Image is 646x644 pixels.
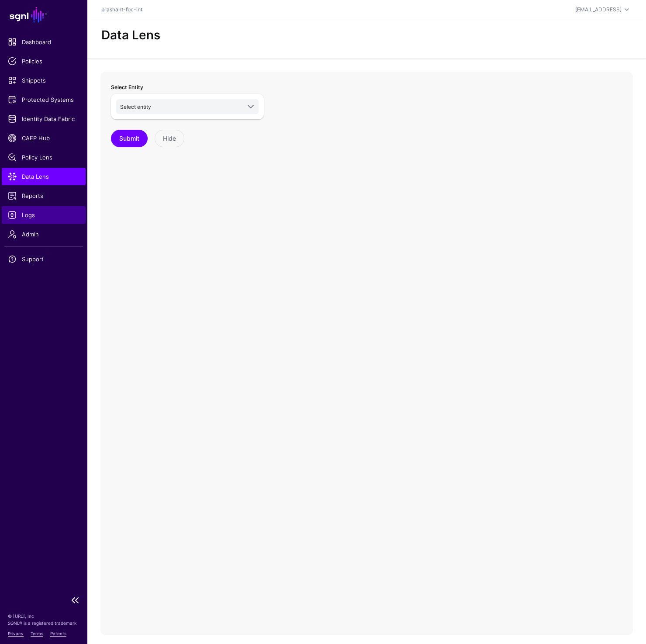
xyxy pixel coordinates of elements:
[2,225,86,243] a: Admin
[8,255,79,263] span: Support
[2,33,86,51] a: Dashboard
[2,187,86,204] a: Reports
[8,95,79,104] span: Protected Systems
[8,211,79,219] span: Logs
[2,91,86,108] a: Protected Systems
[155,130,184,147] button: Hide
[120,104,151,110] span: Select entity
[8,76,79,85] span: Snippets
[8,38,79,46] span: Dashboard
[2,129,86,147] a: CAEP Hub
[8,172,79,181] span: Data Lens
[8,153,79,162] span: Policy Lens
[5,5,82,24] a: SGNL
[111,83,143,91] label: Select Entity
[8,134,79,142] span: CAEP Hub
[101,28,160,43] h2: Data Lens
[101,6,142,13] a: prashant-foc-int
[8,620,79,627] p: SGNL® is a registered trademark
[8,631,24,636] a: Privacy
[50,631,66,636] a: Patents
[2,149,86,166] a: Policy Lens
[2,168,86,185] a: Data Lens
[2,206,86,224] a: Logs
[111,130,148,147] button: Submit
[31,631,43,636] a: Terms
[8,230,79,239] span: Admin
[2,72,86,89] a: Snippets
[575,6,622,14] div: [EMAIL_ADDRESS]
[8,114,79,123] span: Identity Data Fabric
[8,613,79,620] p: © [URL], Inc
[8,191,79,200] span: Reports
[2,110,86,128] a: Identity Data Fabric
[8,57,79,66] span: Policies
[2,52,86,70] a: Policies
